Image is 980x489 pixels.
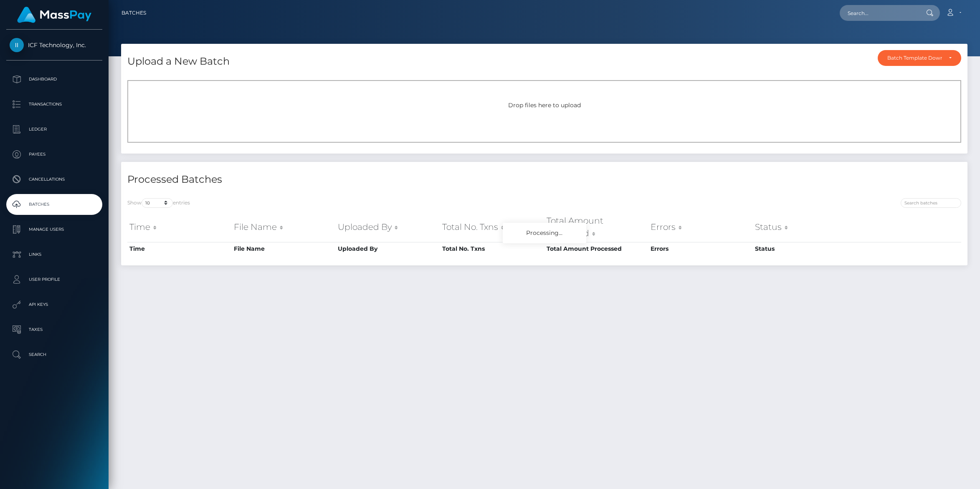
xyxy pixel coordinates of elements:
span: ICF Technology, Inc. [6,41,102,49]
th: Total Amount Processed [544,242,649,255]
a: User Profile [6,269,102,290]
button: Batch Template Download [878,50,961,66]
a: Transactions [6,94,102,115]
p: Links [10,248,99,261]
div: Processing... [503,223,586,243]
p: Transactions [10,98,99,111]
a: Batches [6,194,102,215]
span: Drop files here to upload [508,101,581,109]
a: Taxes [6,319,102,340]
p: Search [10,348,99,361]
th: Errors [648,212,753,242]
p: User Profile [10,273,99,286]
p: Ledger [10,123,99,136]
th: File Name [232,242,336,255]
p: Dashboard [10,73,99,86]
input: Search... [840,5,918,21]
h4: Processed Batches [127,172,538,187]
label: Show entries [127,198,190,208]
th: File Name [232,212,336,242]
a: Dashboard [6,69,102,90]
th: Uploaded By [336,212,440,242]
th: Total Amount Processed [544,212,649,242]
th: Time [127,212,232,242]
input: Search batches [901,198,961,208]
a: Ledger [6,119,102,140]
a: API Keys [6,294,102,315]
p: API Keys [10,298,99,311]
a: Cancellations [6,169,102,190]
div: Batch Template Download [887,55,942,61]
a: Search [6,344,102,365]
img: MassPay Logo [17,7,91,23]
th: Uploaded By [336,242,440,255]
th: Total No. Txns [440,212,544,242]
th: Errors [648,242,753,255]
p: Cancellations [10,173,99,186]
th: Status [753,212,857,242]
select: Showentries [142,198,173,208]
img: ICF Technology, Inc. [10,38,24,52]
p: Manage Users [10,223,99,236]
th: Time [127,242,232,255]
a: Links [6,244,102,265]
h4: Upload a New Batch [127,54,230,69]
a: Batches [122,4,146,22]
th: Total No. Txns [440,242,544,255]
a: Payees [6,144,102,165]
a: Manage Users [6,219,102,240]
th: Status [753,242,857,255]
p: Batches [10,198,99,211]
p: Payees [10,148,99,161]
p: Taxes [10,323,99,336]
